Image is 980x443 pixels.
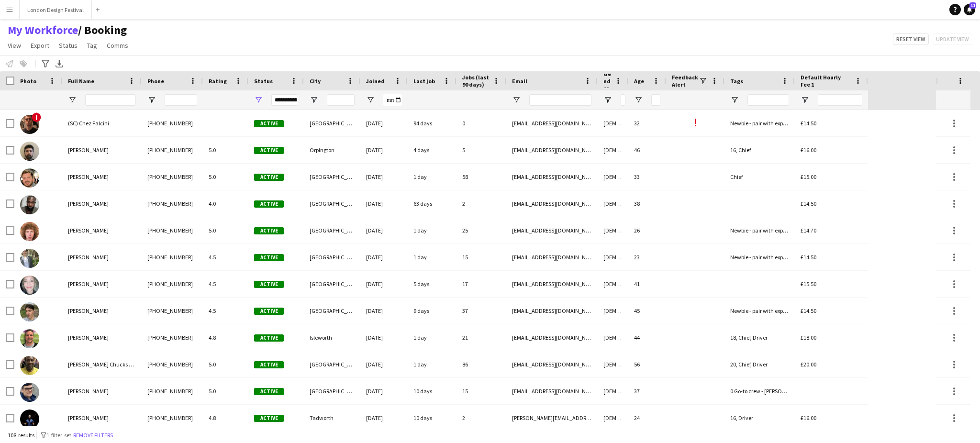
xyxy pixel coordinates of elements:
[360,110,408,136] div: [DATE]
[598,190,628,217] div: [DEMOGRAPHIC_DATA]
[724,298,795,324] div: Newbie - pair with experienced crew
[408,244,457,270] div: 1 day
[360,164,408,190] div: [DATE]
[360,378,408,404] div: [DATE]
[628,217,666,244] div: 26
[142,324,203,351] div: [PHONE_NUMBER]
[304,405,360,431] div: Tadworth
[408,271,457,297] div: 5 days
[801,200,816,207] span: £14.50
[142,217,203,244] div: [PHONE_NUMBER]
[254,78,273,85] span: Status
[142,110,203,136] div: [PHONE_NUMBER]
[408,164,457,190] div: 1 day
[203,164,248,190] div: 5.0
[672,74,699,88] span: Feedback Alert
[598,137,628,163] div: [DEMOGRAPHIC_DATA]
[651,94,660,106] input: Age Filter Input
[360,351,408,377] div: [DATE]
[304,298,360,324] div: [GEOGRAPHIC_DATA]
[457,324,506,351] div: 21
[68,200,109,207] span: [PERSON_NAME]
[366,96,375,104] button: Open Filter Menu
[68,254,109,261] span: [PERSON_NAME]
[360,405,408,431] div: [DATE]
[724,324,795,351] div: 18, Chief, Driver
[20,302,39,321] img: Alistair Redding
[408,190,457,217] div: 63 days
[603,96,612,104] button: Open Filter Menu
[628,324,666,351] div: 44
[598,324,628,351] div: [DEMOGRAPHIC_DATA]
[203,190,248,217] div: 4.0
[20,0,92,19] button: London Design Festival
[203,244,248,270] div: 4.5
[55,39,81,52] a: Status
[54,58,65,69] app-action-btn: Export XLSX
[801,96,809,104] button: Open Filter Menu
[506,324,598,351] div: [EMAIL_ADDRESS][DOMAIN_NAME]
[203,137,248,163] div: 5.0
[801,254,816,261] span: £14.50
[203,351,248,377] div: 5.0
[20,410,39,429] img: Andrew Webster
[360,217,408,244] div: [DATE]
[68,414,109,421] span: [PERSON_NAME]
[506,244,598,270] div: [EMAIL_ADDRESS][DOMAIN_NAME]
[254,96,263,104] button: Open Filter Menu
[512,96,521,104] button: Open Filter Menu
[457,405,506,431] div: 2
[506,110,598,136] div: [EMAIL_ADDRESS][DOMAIN_NAME]
[801,307,816,314] span: £14.50
[304,324,360,351] div: Isleworth
[85,94,136,106] input: Full Name Filter Input
[68,334,109,341] span: [PERSON_NAME]
[203,324,248,351] div: 4.8
[457,217,506,244] div: 25
[304,351,360,377] div: [GEOGRAPHIC_DATA]
[694,115,697,130] span: !
[360,244,408,270] div: [DATE]
[457,378,506,404] div: 15
[529,94,592,106] input: Email Filter Input
[801,280,816,288] span: £15.50
[457,271,506,297] div: 17
[20,249,39,268] img: Alfie Williamson
[142,164,203,190] div: [PHONE_NUMBER]
[209,78,227,85] span: Rating
[506,298,598,324] div: [EMAIL_ADDRESS][DOMAIN_NAME]
[20,142,39,161] img: Adam Kent
[801,120,816,127] span: £14.50
[20,356,39,375] img: Alphonsus Chucks Mordi
[142,351,203,377] div: [PHONE_NUMBER]
[506,217,598,244] div: [EMAIL_ADDRESS][DOMAIN_NAME]
[46,432,71,439] span: 1 filter set
[724,164,795,190] div: Chief
[457,137,506,163] div: 5
[254,415,284,422] span: Active
[360,190,408,217] div: [DATE]
[304,244,360,270] div: [GEOGRAPHIC_DATA]
[304,164,360,190] div: [GEOGRAPHIC_DATA]
[32,112,41,122] span: !
[360,324,408,351] div: [DATE]
[304,271,360,297] div: [GEOGRAPHIC_DATA]
[801,74,851,88] span: Default Hourly Fee 1
[68,146,109,154] span: [PERSON_NAME]
[724,405,795,431] div: 16, Driver
[203,405,248,431] div: 4.8
[254,227,284,234] span: Active
[254,200,284,208] span: Active
[964,4,975,15] a: 11
[103,39,132,52] a: Comms
[628,378,666,404] div: 37
[254,334,284,342] span: Active
[68,173,109,180] span: [PERSON_NAME]
[801,361,816,368] span: £20.00
[724,110,795,136] div: Newbie - pair with experienced crew
[512,78,527,85] span: Email
[628,271,666,297] div: 41
[59,41,78,50] span: Status
[147,96,156,104] button: Open Filter Menu
[462,74,489,88] span: Jobs (last 90 days)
